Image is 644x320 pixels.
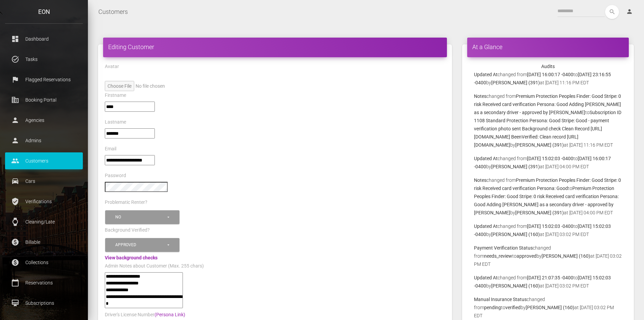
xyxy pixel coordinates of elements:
b: Premium Protection Peoples Finder: Good Stripe: 0 risk Received card verification Persona: Good A... [474,93,621,115]
p: Flagged Reservations [10,74,78,85]
p: Dashboard [10,34,78,44]
label: Problematic Renter? [105,199,147,206]
a: dashboard Dashboard [5,30,83,47]
a: drive_eta Cars [5,173,83,190]
p: Agencies [10,115,78,125]
p: Cleaning/Late [10,217,78,227]
b: Notes [474,177,486,183]
a: person Admins [5,132,83,149]
p: changed from to by at [DATE] 03:02 PM EDT [474,295,622,320]
b: [PERSON_NAME] (160) [491,232,540,237]
a: verified_user Verifications [5,193,83,210]
b: Updated At [474,156,498,161]
p: changed from to by at [DATE] 04:00 PM EDT [474,176,622,217]
b: verified [505,305,521,310]
p: changed from to by at [DATE] 11:16 PM EDT [474,92,622,149]
label: Driver's License Number [105,312,185,318]
label: Admin Notes about Customer (Max. 255 chars) [105,263,204,270]
b: Updated At [474,72,498,77]
label: Background Verified? [105,227,150,234]
b: [PERSON_NAME] (391) [491,80,540,85]
a: View background checks [105,255,158,260]
b: [DATE] 16:00:17 -0400 [527,72,573,77]
label: Lastname [105,119,126,126]
b: needs_review [484,253,512,259]
b: approved [517,253,536,259]
p: Cars [10,176,78,186]
b: pending [484,305,501,310]
a: flag Flagged Reservations [5,71,83,88]
h4: At a Glance [472,43,624,51]
button: search [605,5,619,19]
p: Collections [10,257,78,268]
button: No [105,210,180,224]
button: Approved [105,238,180,252]
p: changed from to by at [DATE] 11:16 PM EDT [474,70,622,87]
a: paid Billable [5,234,83,251]
label: Password [105,172,126,179]
strong: Audits [541,64,555,69]
a: card_membership Subscriptions [5,295,83,312]
p: Verifications [10,196,78,207]
b: [PERSON_NAME] (391) [515,210,564,215]
b: Manual Insurance Status [474,297,527,302]
p: Customers [10,156,78,166]
p: changed from to by at [DATE] 04:00 PM EDT [474,154,622,171]
label: Email [105,146,116,152]
b: Updated At [474,223,498,229]
a: calendar_today Reservations [5,274,83,291]
b: [PERSON_NAME] (160) [542,253,590,259]
b: [PERSON_NAME] (160) [491,283,540,289]
b: Subscription ID 1108 Standard Protection Persona: Good Stripe: Good - payment verification photo ... [474,110,621,148]
a: Customers [98,3,128,20]
p: changed from to by at [DATE] 03:02 PM EDT [474,274,622,290]
a: paid Collections [5,254,83,271]
p: Admins [10,135,78,146]
h4: Editing Customer [108,43,442,51]
b: Notes [474,93,486,99]
p: Tasks [10,54,78,64]
a: corporate_fare Booking Portal [5,91,83,108]
p: Reservations [10,278,78,288]
b: [DATE] 15:02:03 -0400 [527,223,573,229]
div: No [115,214,166,220]
p: Booking Portal [10,95,78,105]
p: Subscriptions [10,298,78,308]
p: changed from to by at [DATE] 03:02 PM EDT [474,244,622,268]
b: Payment Verification Status [474,245,533,251]
i: person [626,8,633,15]
a: watch Cleaning/Late [5,213,83,230]
div: Approved [115,242,166,248]
label: Firstname [105,92,126,99]
a: person [621,5,639,19]
b: Premium Protection Peoples Finder: Good Stripe: 0 risk Received card verification Persona: Good [474,177,621,191]
b: Updated At [474,275,498,280]
b: [PERSON_NAME] (160) [526,305,574,310]
b: [PERSON_NAME] (391) [491,164,540,169]
a: (Persona Link) [154,312,185,317]
b: [PERSON_NAME] (391) [515,142,564,148]
label: Avatar [105,63,119,70]
b: [DATE] 21:07:35 -0400 [527,275,573,280]
a: task_alt Tasks [5,51,83,68]
a: person Agencies [5,112,83,129]
p: changed from to by at [DATE] 03:02 PM EDT [474,222,622,238]
p: Billable [10,237,78,247]
a: people Customers [5,152,83,169]
b: [DATE] 15:02:03 -0400 [527,156,573,161]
